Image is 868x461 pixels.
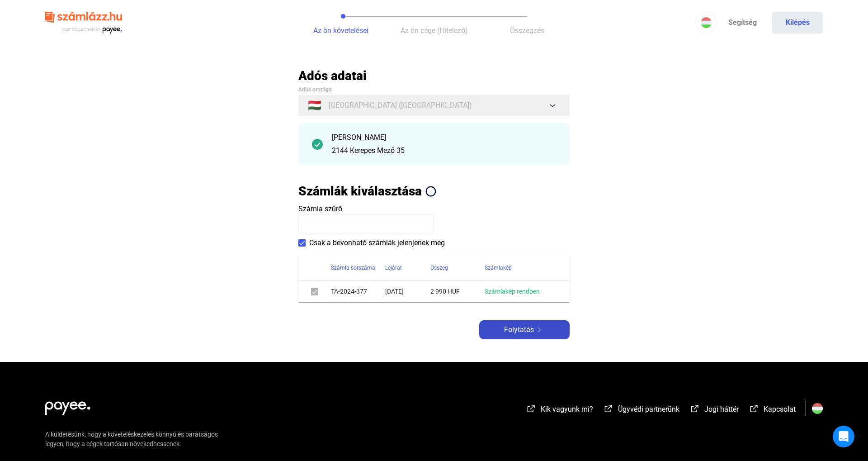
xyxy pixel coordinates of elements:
img: external-link-white [603,404,614,413]
span: Összegzés [510,26,544,35]
a: external-link-whiteJogi háttér [689,406,739,415]
span: Folytatás [504,324,534,335]
div: 2144 Kerepes Mező 35 [332,145,556,156]
a: Számlakép rendben [485,288,540,295]
span: Az ön cége (Hitelező) [401,26,468,35]
img: white-payee-white-dot.svg [45,396,90,415]
div: [PERSON_NAME] [332,132,556,143]
a: external-link-whiteKik vagyunk mi? [526,406,593,415]
h2: Adós adatai [298,68,570,84]
div: Lejárat [385,262,430,273]
img: szamlazzhu-logo [45,8,122,38]
span: Kik vagyunk mi? [541,405,593,413]
img: HU [701,17,712,28]
td: TA-2024-377 [331,280,385,302]
span: Kapcsolat [764,405,796,413]
img: arrow-right-white [534,328,545,332]
img: external-link-white [689,404,700,413]
span: 🇭🇺 [308,100,321,111]
div: Lejárat [385,262,402,273]
div: Open Intercom Messenger [833,426,854,447]
div: Számla sorszáma [331,262,385,273]
button: HU [695,12,717,33]
span: Jogi háttér [704,405,739,413]
div: Számlakép [485,262,512,273]
div: Összeg [430,262,448,273]
img: external-link-white [526,404,537,413]
img: HU.svg [812,403,823,414]
button: Folytatásarrow-right-white [479,320,570,339]
button: Kilépés [772,12,823,33]
td: 2 990 HUF [430,280,485,302]
button: 🇭🇺[GEOGRAPHIC_DATA] ([GEOGRAPHIC_DATA]) [298,95,570,116]
td: [DATE] [385,280,430,302]
span: Ügyvédi partnerünk [618,405,679,413]
h2: Számlák kiválasztása [298,183,422,199]
a: Segítség [717,12,768,33]
a: external-link-whiteKapcsolat [749,406,796,415]
span: Adós országa [298,86,331,93]
span: [GEOGRAPHIC_DATA] ([GEOGRAPHIC_DATA]) [329,100,472,111]
div: Összeg [430,262,485,273]
div: Számla sorszáma [331,262,375,273]
span: Az ön követelései [313,26,368,35]
img: external-link-white [749,404,759,413]
div: Számlakép [485,262,559,273]
a: external-link-whiteÜgyvédi partnerünk [603,406,679,415]
span: Csak a bevonható számlák jelenjenek meg [309,238,445,248]
img: checkmark-darker-green-circle [312,139,323,150]
span: Számla szűrő [298,204,342,213]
